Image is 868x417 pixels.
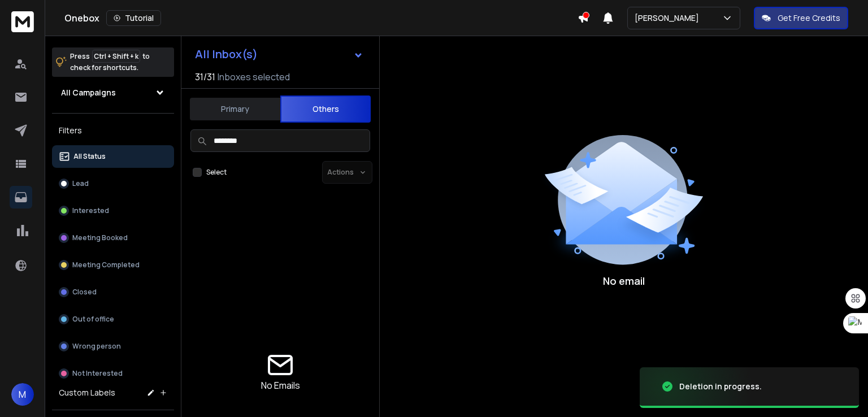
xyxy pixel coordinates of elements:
[52,145,174,168] button: All Status
[52,123,174,138] h3: Filters
[73,152,106,161] p: All Status
[11,383,34,406] button: M
[52,254,174,276] button: Meeting Completed
[92,50,140,63] span: Ctrl + Shift + k
[72,206,109,215] p: Interested
[190,97,280,121] button: Primary
[72,179,89,188] p: Lead
[261,379,300,392] p: No Emails
[72,342,121,351] p: Wrong person
[195,70,215,84] span: 31 / 31
[754,7,848,29] button: Get Free Credits
[52,308,174,331] button: Out of office
[280,95,371,123] button: Others
[52,362,174,385] button: Not Interested
[72,315,114,324] p: Out of office
[195,49,258,60] h1: All Inbox(s)
[72,233,128,242] p: Meeting Booked
[52,81,174,104] button: All Campaigns
[52,172,174,195] button: Lead
[72,260,140,270] p: Meeting Completed
[59,387,115,398] h3: Custom Labels
[635,12,704,24] p: [PERSON_NAME]
[61,87,116,98] h1: All Campaigns
[778,12,840,24] p: Get Free Credits
[52,199,174,222] button: Interested
[52,281,174,303] button: Closed
[186,43,372,66] button: All Inbox(s)
[603,273,645,289] p: No email
[70,51,150,73] p: Press to check for shortcuts.
[218,70,290,84] h3: Inboxes selected
[52,227,174,249] button: Meeting Booked
[206,168,227,177] label: Select
[52,335,174,358] button: Wrong person
[679,381,762,392] div: Deletion in progress.
[106,10,161,26] button: Tutorial
[72,288,97,297] p: Closed
[64,10,578,26] div: Onebox
[72,369,123,378] p: Not Interested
